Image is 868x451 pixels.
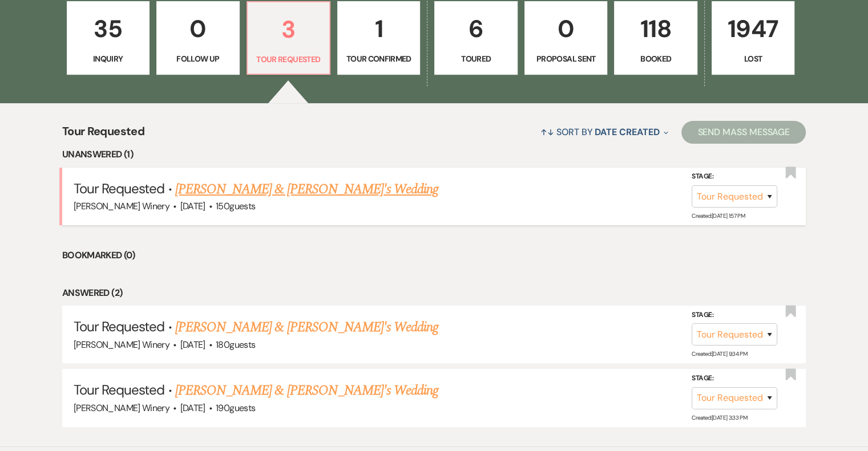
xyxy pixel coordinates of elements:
[74,200,169,212] span: [PERSON_NAME] Winery
[216,200,255,212] span: 150 guests
[180,339,205,351] span: [DATE]
[175,380,439,401] a: [PERSON_NAME] & [PERSON_NAME]'s Wedding
[442,10,510,48] p: 6
[434,1,517,75] a: 6Toured
[595,126,659,138] span: Date Created
[180,200,205,212] span: [DATE]
[692,212,745,220] span: Created: [DATE] 1:57 PM
[621,10,689,48] p: 118
[74,318,165,335] span: Tour Requested
[712,1,794,75] a: 1947Lost
[175,317,439,338] a: [PERSON_NAME] & [PERSON_NAME]'s Wedding
[692,413,747,421] span: Created: [DATE] 3:33 PM
[524,1,607,75] a: 0Proposal Sent
[532,52,600,65] p: Proposal Sent
[621,52,689,65] p: Booked
[692,350,747,357] span: Created: [DATE] 9:34 PM
[216,402,255,414] span: 190 guests
[255,53,322,66] p: Tour Requested
[62,147,806,162] li: Unanswered (1)
[692,170,777,183] label: Stage:
[74,10,142,48] p: 35
[255,10,322,48] p: 3
[74,381,165,399] span: Tour Requested
[337,1,420,75] a: 1Tour Confirmed
[536,117,673,147] button: Sort By Date Created
[74,339,169,351] span: [PERSON_NAME] Winery
[62,123,144,147] span: Tour Requested
[67,1,150,75] a: 35Inquiry
[62,248,806,263] li: Bookmarked (0)
[247,1,330,75] a: 3Tour Requested
[74,180,165,197] span: Tour Requested
[719,52,787,65] p: Lost
[614,1,697,75] a: 118Booked
[62,286,806,300] li: Answered (2)
[345,52,413,65] p: Tour Confirmed
[216,339,255,351] span: 180 guests
[719,10,787,48] p: 1947
[540,126,554,138] span: ↑↓
[442,52,510,65] p: Toured
[175,179,439,200] a: [PERSON_NAME] & [PERSON_NAME]'s Wedding
[74,52,142,65] p: Inquiry
[532,10,600,48] p: 0
[681,121,806,144] button: Send Mass Message
[156,1,239,75] a: 0Follow Up
[692,309,777,322] label: Stage:
[345,10,413,48] p: 1
[164,52,232,65] p: Follow Up
[180,402,205,414] span: [DATE]
[164,10,232,48] p: 0
[692,372,777,385] label: Stage:
[74,402,169,414] span: [PERSON_NAME] Winery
